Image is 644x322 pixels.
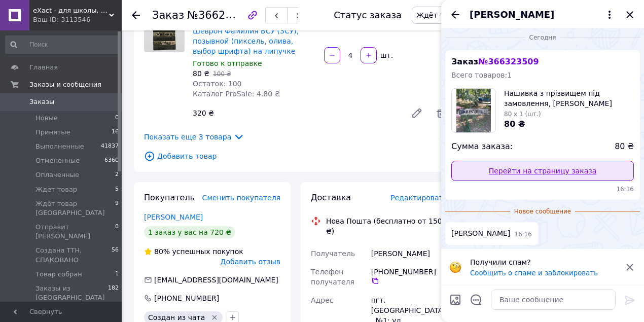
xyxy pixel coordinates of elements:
span: Добавить товар [144,151,447,162]
span: Сумма заказа: [451,141,513,153]
span: Ждёт товар [GEOGRAPHIC_DATA] [416,11,538,19]
img: :face_with_monocle: [449,261,461,273]
span: Доставка [311,193,351,202]
span: 5 [115,185,119,194]
span: 6360 [104,156,119,165]
button: [PERSON_NAME] [470,8,616,21]
span: № 366323509 [478,57,539,66]
a: Редактировать [407,103,427,123]
div: Нова Пошта (бесплатно от 1500 ₴) [324,216,450,236]
span: Выполненные [35,142,84,151]
span: Адрес [311,296,333,304]
p: Получили спам? [470,257,618,267]
span: 41837 [101,142,119,151]
div: [PHONE_NUMBER] [371,267,447,285]
span: Создан из чата [148,313,205,321]
a: Перейти на страницу заказа [451,161,634,181]
div: Вернуться назад [132,10,140,20]
input: Поиск [5,35,120,54]
span: Ждёт товар [35,185,77,194]
span: Новые [35,114,58,123]
span: Остаток: 100 [193,80,242,88]
span: eXact - для школы, для офиса, для творчества [33,6,109,15]
span: Новое сообщение [510,207,575,216]
div: 12.10.2025 [445,32,640,42]
a: Шеврон Фамилия ВСУ (ЗСУ), позывной (пиксель, олива, выбор шрифта) на липучке [193,27,299,55]
div: Ваш ID: 3113546 [33,15,122,24]
span: Заказ [451,57,539,66]
span: Удалить [435,107,447,119]
span: Принятые [35,128,70,137]
span: Заказ [152,9,184,21]
div: 1 заказ у вас на 720 ₴ [144,226,235,238]
span: Заказы и сообщения [29,80,101,89]
span: [PERSON_NAME] [470,8,554,21]
span: 1 [115,270,119,279]
span: Оплаченные [35,170,79,180]
span: Всего товаров: 1 [451,71,512,79]
span: 16:16 12.10.2025 [514,230,532,239]
div: Статус заказа [334,10,402,20]
span: Нашивка з прізвищем під замовлення, [PERSON_NAME] Прізвище, [PERSON_NAME] ([PERSON_NAME], на липу... [504,88,634,109]
span: Заказы из [GEOGRAPHIC_DATA] [35,284,108,302]
span: 0 [115,114,119,123]
div: [PHONE_NUMBER] [153,293,220,303]
span: Отправит [PERSON_NAME] [35,223,115,241]
div: шт. [378,50,394,60]
span: Ждёт товар [GEOGRAPHIC_DATA] [35,199,115,218]
span: [PERSON_NAME] [451,228,510,239]
span: 0 [115,223,119,241]
button: Закрыть [624,9,636,21]
span: №366280453 [187,9,259,21]
span: Покупатель [144,193,195,202]
span: Сегодня [525,33,560,42]
span: [EMAIL_ADDRESS][DOMAIN_NAME] [154,276,278,284]
span: Редактировать [390,194,447,202]
span: 80 ₴ [193,69,209,78]
span: Показать еще 3 товара [144,131,244,142]
span: 80 x 1 (шт.) [504,111,541,118]
span: 80% [154,247,170,256]
span: Заказы [29,97,54,106]
button: Назад [449,9,461,21]
span: 16:16 12.10.2025 [451,185,634,194]
svg: Удалить метку [210,313,219,321]
span: Телефон получателя [311,268,354,286]
span: 80 ₴ [615,141,634,153]
button: Открыть шаблоны ответов [470,293,483,306]
div: успешных покупок [144,246,243,257]
img: 4057723715_w1000_h1000_nashivka-z-prizvischem.jpg [456,89,491,132]
span: 2 [115,170,119,180]
span: Главная [29,63,58,72]
span: Товар собран [35,270,82,279]
span: 80 ₴ [504,119,525,129]
span: 100 ₴ [213,70,231,78]
img: Шеврон Фамилия ВСУ (ЗСУ), позывной (пиксель, олива, выбор шрифта) на липучке [145,12,184,52]
span: Готово к отправке [193,59,262,67]
span: Отмененные [35,156,80,165]
span: 56 [112,246,119,264]
span: Создана ТТН, СПАКОВАНО [35,246,112,264]
span: 16 [112,128,119,137]
span: Получатель [311,249,355,258]
span: Добавить отзыв [221,258,280,266]
button: Сообщить о спаме и заблокировать [470,269,598,277]
div: [PERSON_NAME] [369,244,449,263]
span: Сменить покупателя [202,194,280,202]
span: Каталог ProSale: 4.80 ₴ [193,90,280,98]
div: 320 ₴ [189,106,403,120]
span: 182 [108,284,119,302]
span: 9 [115,199,119,218]
a: [PERSON_NAME] [144,213,203,221]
